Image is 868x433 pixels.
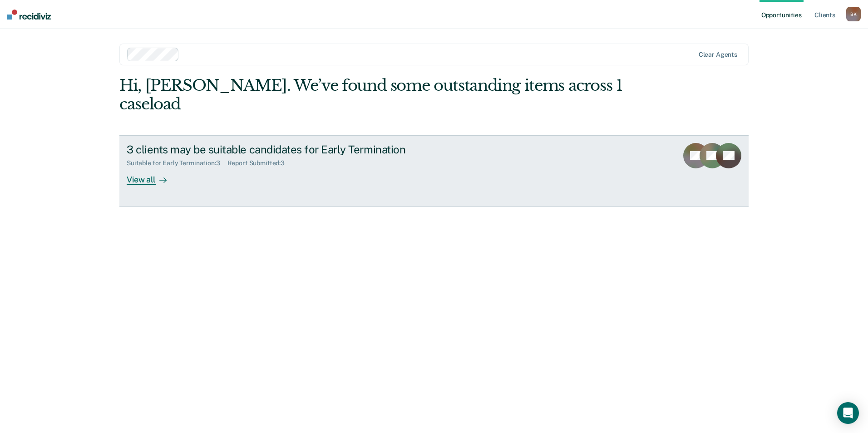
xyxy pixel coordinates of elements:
div: Hi, [PERSON_NAME]. We’ve found some outstanding items across 1 caseload [119,76,623,113]
div: Suitable for Early Termination : 3 [127,159,227,167]
div: B K [846,7,861,21]
div: 3 clients may be suitable candidates for Early Termination [127,143,445,156]
div: Report Submitted : 3 [227,159,292,167]
div: View all [127,167,178,185]
div: Clear agents [699,51,737,59]
button: BK [846,7,861,21]
a: 3 clients may be suitable candidates for Early TerminationSuitable for Early Termination:3Report ... [119,135,749,207]
div: Open Intercom Messenger [837,402,859,424]
img: Recidiviz [7,10,51,20]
